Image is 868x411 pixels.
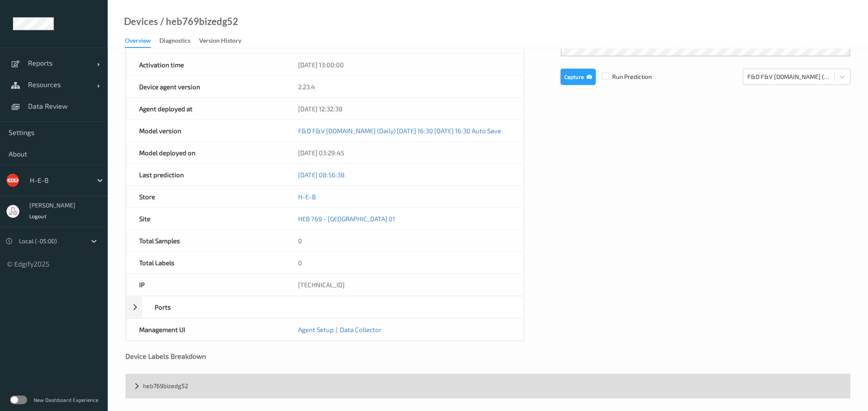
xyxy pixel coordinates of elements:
[285,54,523,75] div: [DATE] 13:00:00
[285,142,523,163] div: [DATE] 03:29:45
[298,127,501,135] a: F&D F&V [DOMAIN_NAME] (Daily) [DATE] 16:30 [DATE] 16:30 Auto Save
[126,274,285,295] div: IP
[298,193,316,201] a: H-E-B
[125,352,850,361] div: Device Labels Breakdown
[126,319,285,340] div: Management UI
[126,120,285,141] div: Model version
[159,36,190,47] div: Diagnostics
[142,296,294,318] div: Ports
[126,296,524,318] div: Ports
[126,54,285,75] div: Activation time
[126,374,850,398] div: heb769bizedg52
[596,72,652,81] span: Run Prediction
[125,35,159,48] a: Overview
[334,326,340,333] span: |
[126,230,285,251] div: Total Samples
[158,17,238,26] div: / heb769bizedg52
[126,164,285,185] div: Last prediction
[199,36,241,47] div: Version History
[285,252,523,273] div: 0
[126,98,285,119] div: Agent deployed at
[126,142,285,163] div: Model deployed on
[126,208,285,229] div: Site
[159,35,199,47] a: Diagnostics
[285,274,523,295] div: [TECHNICAL_ID]
[298,171,345,179] a: [DATE] 08:56:38
[125,36,151,48] div: Overview
[124,17,158,26] a: Devices
[126,76,285,97] div: Device agent version
[285,98,523,119] div: [DATE] 12:32:38
[340,326,382,333] a: Data Collector
[298,326,334,333] a: Agent Setup
[126,186,285,207] div: Store
[126,252,285,273] div: Total Labels
[560,69,596,85] button: Capture
[285,230,523,251] div: 0
[298,215,395,223] a: HEB 769 - [GEOGRAPHIC_DATA] 01
[199,35,250,47] a: Version History
[285,76,523,97] div: 2.23.4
